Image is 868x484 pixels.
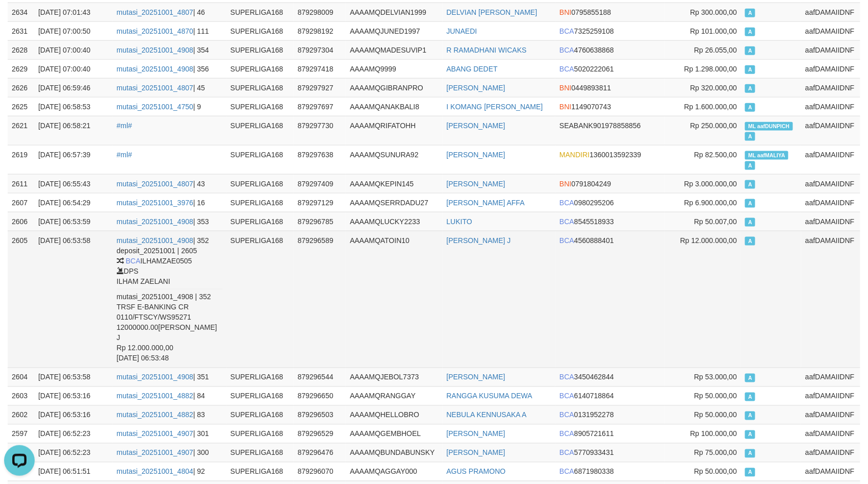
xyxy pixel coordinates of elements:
[801,78,860,97] td: aafDAMAIIDNF
[117,151,132,159] a: #ml#
[447,27,477,35] a: JUNAEDI
[117,65,193,73] a: mutasi_20251001_4908
[745,237,755,246] span: Approved
[34,78,113,97] td: [DATE] 06:59:46
[555,424,665,443] td: 8905721611
[226,21,294,40] td: SUPERLIGA168
[745,9,755,17] span: Approved
[34,368,113,386] td: [DATE] 06:53:58
[8,231,34,368] td: 2605
[555,368,665,386] td: 3450462844
[8,78,34,97] td: 2626
[346,116,442,145] td: AAAAMQRIFATOHH
[34,386,113,405] td: [DATE] 06:53:16
[294,145,346,174] td: 879297638
[555,78,665,97] td: 0449893811
[294,212,346,231] td: 879296785
[555,174,665,193] td: 0791804249
[694,468,737,476] span: Rp 50.000,00
[346,424,442,443] td: AAAAMQGEMBHOEL
[745,218,755,227] span: Approved
[745,122,793,131] span: Manually Linked by aafDUNPICH
[8,21,34,40] td: 2631
[801,405,860,424] td: aafDAMAIIDNF
[113,212,226,231] td: | 353
[294,59,346,78] td: 879297418
[34,424,113,443] td: [DATE] 06:52:23
[117,199,193,207] a: mutasi_20251001_3976
[559,373,574,381] span: BCA
[555,40,665,59] td: 4760638868
[694,392,737,400] span: Rp 50.000,00
[226,212,294,231] td: SUPERLIGA168
[555,443,665,462] td: 5770933431
[117,236,193,245] a: mutasi_20251001_4908
[34,231,113,368] td: [DATE] 06:53:58
[694,411,737,419] span: Rp 50.000,00
[117,217,193,226] a: mutasi_20251001_4908
[117,122,132,130] a: #ml#
[559,27,574,35] span: BCA
[555,59,665,78] td: 5020222061
[8,3,34,21] td: 2634
[8,40,34,59] td: 2628
[745,412,755,420] span: Approved
[447,46,527,54] a: R RAMADHANI WICAKS
[226,193,294,212] td: SUPERLIGA168
[8,116,34,145] td: 2621
[346,145,442,174] td: AAAAMQSUNURA92
[346,212,442,231] td: AAAAMQLUCKY2233
[447,373,505,381] a: [PERSON_NAME]
[694,46,737,54] span: Rp 26.055,00
[117,103,193,111] a: mutasi_20251001_4750
[113,174,226,193] td: | 43
[113,424,226,443] td: | 301
[447,8,538,16] a: DELVIAN [PERSON_NAME]
[447,236,511,245] a: [PERSON_NAME] J
[555,145,665,174] td: 1360013592339
[8,97,34,116] td: 2625
[8,193,34,212] td: 2607
[694,449,737,457] span: Rp 75.000,00
[555,231,665,368] td: 4560888401
[346,193,442,212] td: AAAAMQSERRDADU27
[680,236,737,245] span: Rp 12.000.000,00
[801,145,860,174] td: aafDAMAIIDNF
[294,78,346,97] td: 879297927
[694,373,737,381] span: Rp 53.000,00
[346,78,442,97] td: AAAAMQGIBRANPRO
[559,65,574,73] span: BCA
[294,443,346,462] td: 879296476
[745,161,755,170] span: Approved
[8,424,34,443] td: 2597
[226,40,294,59] td: SUPERLIGA168
[801,424,860,443] td: aafDAMAIIDNF
[113,368,226,386] td: | 351
[4,4,35,35] button: Open LiveChat chat widget
[226,59,294,78] td: SUPERLIGA168
[346,97,442,116] td: AAAAMQANAKBALI8
[294,462,346,481] td: 879296070
[447,217,472,226] a: LUKITO
[801,368,860,386] td: aafDAMAIIDNF
[346,386,442,405] td: AAAAMQRANGGAY
[113,462,226,481] td: | 92
[555,116,665,145] td: 901978858856
[8,368,34,386] td: 2604
[690,430,737,438] span: Rp 100.000,00
[801,462,860,481] td: aafDAMAIIDNF
[113,21,226,40] td: | 111
[690,27,737,35] span: Rp 101.000,00
[346,3,442,21] td: AAAAMQDELVIAN1999
[117,468,193,476] a: mutasi_20251001_4804
[34,174,113,193] td: [DATE] 06:55:43
[559,217,574,226] span: BCA
[745,84,755,93] span: Approved
[555,212,665,231] td: 8545518933
[226,386,294,405] td: SUPERLIGA168
[745,393,755,401] span: Approved
[346,59,442,78] td: AAAAMQ9999
[226,405,294,424] td: SUPERLIGA168
[745,103,755,112] span: Approved
[555,193,665,212] td: 0980295206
